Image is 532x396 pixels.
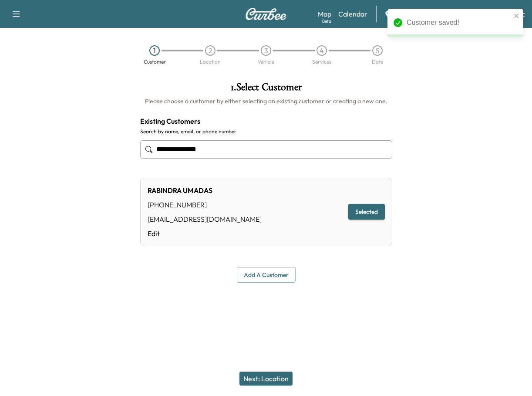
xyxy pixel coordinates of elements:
div: Beta [322,18,331,24]
div: Location [200,59,221,64]
a: Calendar [338,9,367,19]
div: 5 [372,45,383,56]
div: Date [372,59,383,64]
div: RABINDRA UMADAS [148,185,262,196]
button: Selected [348,204,385,220]
div: Vehicle [258,59,274,64]
div: 2 [205,45,215,56]
h1: 1 . Select Customer [140,82,392,97]
a: [PHONE_NUMBER] [148,200,214,209]
button: close [514,12,520,19]
h4: Existing Customers [140,116,392,126]
div: Customer saved! [407,17,511,28]
a: MapBeta [318,9,331,19]
div: 1 [149,45,160,56]
img: Curbee Logo [245,8,287,20]
button: Add a customer [237,267,296,283]
div: 3 [261,45,271,56]
button: Next: Location [239,372,293,386]
label: Search by name, email, or phone number [140,128,392,135]
div: [EMAIL_ADDRESS][DOMAIN_NAME] [148,214,262,224]
div: Customer [144,59,166,64]
a: Edit [148,228,262,239]
div: 4 [317,45,327,56]
h6: Please choose a customer by either selecting an existing customer or creating a new one. [140,97,392,105]
div: Services [312,59,331,64]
